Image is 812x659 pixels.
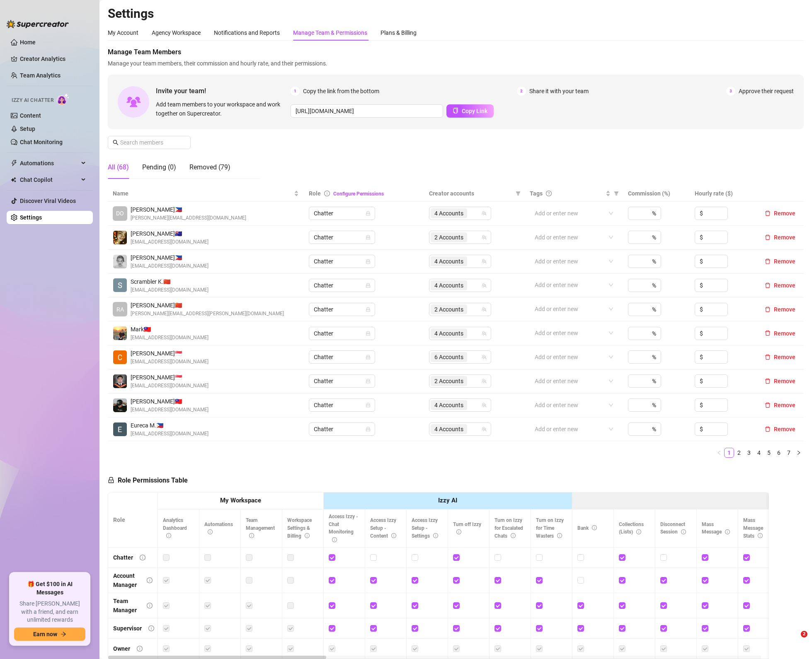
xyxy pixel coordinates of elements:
span: team [482,307,487,312]
span: Remove [774,306,795,313]
button: Remove [761,352,799,362]
span: team [482,331,487,336]
span: Remove [774,402,795,408]
a: Setup [20,126,35,132]
span: Chatter [314,279,370,292]
span: lock [366,283,371,288]
a: 1 [725,448,734,457]
li: 7 [784,448,794,458]
span: 2 Accounts [431,232,467,242]
a: Discover Viral Videos [20,198,76,204]
span: copy [453,108,458,113]
span: Turn off Izzy [453,521,481,535]
span: Turn on Izzy for Time Wasters [536,517,564,539]
span: 4 Accounts [434,257,463,266]
span: DO [116,209,124,218]
img: Audrey Elaine [113,255,127,268]
span: Mark 🇹🇼 [131,325,208,334]
span: Access Izzy - Chat Monitoring [329,514,358,543]
span: info-circle [557,533,562,538]
span: 4 Accounts [431,256,467,266]
span: Turn on Izzy for Escalated Chats [494,517,523,539]
span: [PERSON_NAME] 🇸🇬 [131,349,208,358]
span: info-circle [391,533,396,538]
li: 3 [744,448,754,458]
span: Share it with your team [529,87,589,96]
iframe: Intercom live chat [784,631,804,651]
a: Configure Permissions [333,191,384,197]
a: 4 [754,448,764,457]
div: Plans & Billing [381,28,417,37]
span: lock [366,235,371,240]
span: Mass Message Stats [743,517,763,539]
span: info-circle [681,529,686,534]
li: Next Page [794,448,804,458]
a: Team Analytics [20,72,61,79]
span: filter [614,191,619,196]
div: All (68) [108,162,129,172]
span: left [717,450,722,455]
span: 4 Accounts [434,401,463,410]
span: [EMAIL_ADDRESS][DOMAIN_NAME] [131,334,208,342]
span: 4 Accounts [431,400,467,410]
span: right [796,450,801,455]
span: Copy Link [462,108,487,114]
span: info-circle [148,625,154,631]
span: 6 Accounts [431,352,467,362]
span: [PERSON_NAME][EMAIL_ADDRESS][PERSON_NAME][DOMAIN_NAME] [131,310,284,318]
span: delete [765,258,771,264]
span: delete [765,354,771,360]
span: Collections (Lists) [619,521,644,535]
span: [EMAIL_ADDRESS][DOMAIN_NAME] [131,358,208,366]
div: Account Manager [113,571,140,589]
a: Chat Monitoring [20,139,63,145]
img: Scrambler Kawi [113,278,127,292]
img: logo-BBDzfeDw.svg [7,20,69,28]
span: lock [366,379,371,384]
img: Eureca Murillo [113,422,127,436]
span: lock [366,259,371,264]
img: Chat Copilot [11,177,16,183]
span: Remove [774,258,795,265]
span: 2 [801,631,807,637]
span: info-circle [725,529,730,534]
span: filter [516,191,521,196]
span: question-circle [546,191,552,196]
span: info-circle [140,555,145,560]
span: delete [765,307,771,312]
span: Chatter [314,423,370,435]
span: Share [PERSON_NAME] with a friend, and earn unlimited rewards [14,600,85,624]
th: Hourly rate ($) [690,186,756,202]
span: Analytics Dashboard [163,517,187,539]
span: Chatter [314,207,370,220]
img: Mark [113,326,127,340]
li: 5 [764,448,774,458]
span: [PERSON_NAME] 🇸🇬 [131,373,208,382]
li: 2 [734,448,744,458]
a: 6 [774,448,783,457]
span: delete [765,378,771,384]
span: delete [765,282,771,288]
img: Kyle Rodriguez [113,374,127,388]
span: [PERSON_NAME] 🇨🇳 [131,301,284,310]
span: Tags [530,189,543,198]
span: Automations [20,157,79,170]
div: Pending (0) [142,162,176,172]
span: Mass Message [702,521,730,535]
span: team [482,259,487,264]
span: 3 [726,87,735,96]
span: search [113,140,119,145]
div: Agency Workspace [152,28,201,37]
span: Approve their request [739,87,794,96]
a: 2 [734,448,744,457]
a: Home [20,39,36,46]
span: 4 Accounts [434,425,463,434]
div: Notifications and Reports [214,28,280,37]
span: delete [765,330,771,336]
a: 7 [784,448,793,457]
th: Role [108,492,158,548]
span: Chat Copilot [20,173,79,186]
span: info-circle [249,533,254,538]
span: team [482,235,487,240]
span: 1 [291,87,300,96]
